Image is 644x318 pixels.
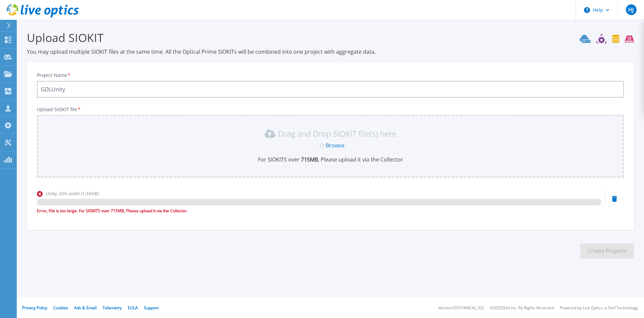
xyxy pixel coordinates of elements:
a: Ads & Email [74,305,97,311]
span: HJ [628,7,634,12]
span: Unity_GDL.siokit (1.36GB) [46,190,99,196]
li: © 2025 Dell Inc. All Rights Reserved [490,306,554,310]
label: Project Name [37,73,71,78]
b: 715 MB [300,156,318,163]
p: Upload SIOKIT file [37,107,624,112]
button: Create Projects [580,243,634,259]
a: EULA [128,305,138,311]
li: Powered by Live Optics, a Dell Technology [560,306,638,310]
input: Enter Project Name [37,81,624,98]
a: Support [144,305,159,311]
p: For SIOKITS over , Please upload it via the Collector [41,156,620,163]
a: Browse [326,142,344,149]
p: Drag and Drop SIOKIT file(s) here [278,130,396,137]
a: Privacy Policy [22,305,47,311]
p: You may upload multiple SIOKIT files at the same time. All the Optical Prime SIOKITs will be comb... [27,48,634,55]
li: Version: [TECHNICAL_ID] [438,306,484,310]
div: Drag and Drop SIOKIT file(s) here OrBrowseFor SIOKITS over 715MB, Please upload it via the Collector [41,128,620,163]
a: Telemetry [103,305,122,311]
span: Or [319,142,326,149]
h3: Upload SIOKIT [27,30,634,45]
div: Error, File is too large. For SIOKITS over 715MB, Please upload it via the Collector. [37,208,601,214]
a: Cookies [53,305,68,311]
